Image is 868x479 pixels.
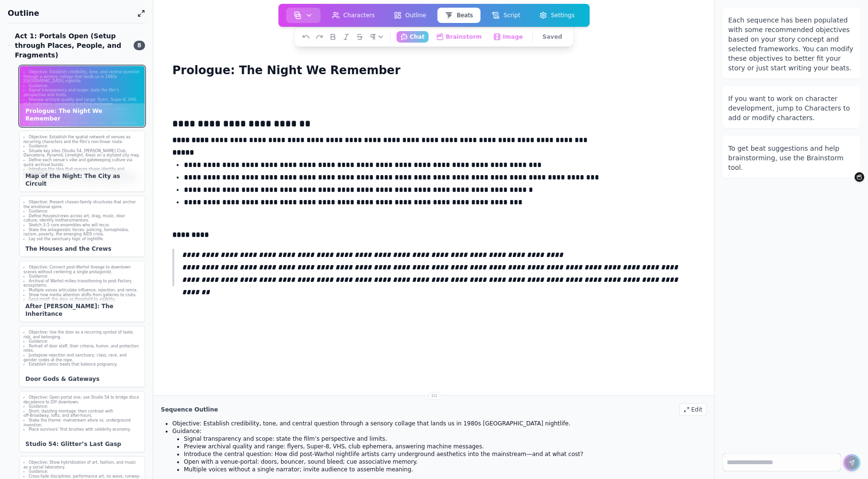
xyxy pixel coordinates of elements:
[20,371,145,387] div: Door Gods & Gateways
[23,135,141,144] li: Objective: Establish the spatial network of venues as recurring characters and the film’s non-lin...
[23,265,141,274] li: Objective: Connect post‑Warhol lineage to downtown scenes without centering a single protagonist.
[8,8,134,19] h1: Outline
[23,293,141,298] li: Show how media attention shifts from galleries to clubs.
[324,8,383,23] button: Characters
[172,427,707,473] li: Guidance:
[396,31,428,43] button: Chat
[679,403,707,416] div: Edit
[539,31,566,43] button: Saved
[23,200,141,209] li: Objective: Present chosen-family structures that anchor the emotional spine.
[23,362,141,367] li: Establish comic beats that balance poignancy.
[184,466,707,473] li: Multiple voices without a single narrator; invite audience to assemble meaning.
[8,31,128,60] div: Act 1: Portals Open (Setup through Places, People, and Fragments)
[530,6,584,25] a: Settings
[161,406,218,413] h2: Sequence Outline
[184,458,707,466] li: Open with a venue-portal: doors, bouncer, sound bleed; cue associative memory.
[532,8,582,23] button: Settings
[728,144,855,172] div: To get beat suggestions and help brainstorming, use the Brainstorm tool.
[184,443,707,450] li: Preview archival quality and range: flyers, Super‑8, VHS, club ephemera, answering machine messages.
[23,427,141,432] li: Place survivors’ first brushes with celebrity economy.
[23,330,141,339] li: Objective: Use the door as a recurring symbol of taste, risk, and belonging.
[855,172,864,182] button: Brainstorm
[293,11,301,19] img: storyboard
[184,435,707,443] li: Signal transparency and scope: state the film’s perspective and limits.
[23,158,141,167] li: Define each venue’s vibe and gatekeeping culture via quick archival bursts.
[386,8,434,23] button: Outline
[432,31,485,43] button: Brainstorm
[23,279,141,288] li: Archival of Warhol milieu transitioning to post‑Factory ecosystems.
[23,209,141,241] li: Guidance:
[23,288,141,293] li: Multiple voices articulate influence, rejection, and remix.
[23,339,141,367] li: Guidance:
[23,237,141,242] li: Lay out the sanctuary logic of nightlife.
[20,168,145,191] div: Map of the Night: The City as Circuit
[23,418,141,427] li: Stake the theme: mainstream allure vs. underground invention.
[23,353,141,362] li: Juxtapose rejection and sanctuary; class, race, and gender codes at the rope.
[23,84,141,139] li: Guidance:
[23,409,141,418] li: Short, dazzling montage; then contrast with off‑Broadway, lofts, and after-hours.
[23,98,141,107] li: Preview archival quality and range: flyers, Super‑8, VHS, club ephemera, answering machine messages.
[23,404,141,432] li: Guidance:
[20,436,145,452] div: Studio 54: Glitter’s Last Gasp
[23,144,141,181] li: Guidance:
[23,228,141,237] li: State the antagonistic forces: policing, homophobia, racism, poverty, the emerging AIDS crisis.
[23,297,141,302] li: Seed motif: the door as threshold to visibility.
[184,450,707,458] li: Introduce the central question: How did post‑Warhol nightlife artists carry underground aesthetic...
[20,299,145,322] div: After [PERSON_NAME]: The Inheritance
[23,167,141,176] li: Introduce the idea that spaces shape identity and community.
[322,6,384,25] a: Characters
[438,8,481,23] button: Beats
[134,41,145,50] span: 8
[172,420,707,427] li: Objective: Establish credibility, tone, and central question through a sensory collage that lands...
[728,15,855,73] div: Each sequence has been populated with some recommended objectives based on your story concept and...
[23,460,141,469] li: Objective: Show hybridization of art, fashion, and music as a social laboratory.
[384,6,436,25] a: Outline
[23,344,141,353] li: Portrait of door staff, their criteria, humor, and protection roles.
[23,70,141,84] li: Objective: Establish credibility, tone, and central question through a sensory collage that lands...
[436,6,483,25] a: Beats
[23,149,141,158] li: Situate key sites (Studio 54, [PERSON_NAME] Club, Danceteria, Pyramid, Limelight, Area) on a styl...
[485,8,528,23] button: Script
[23,223,141,228] li: Sketch 3–5 core ensembles who will recur.
[23,88,141,97] li: Signal transparency and scope: state the film’s perspective and limits.
[20,103,145,126] div: Prologue: The Night We Remember
[169,61,404,79] h1: Prologue: The Night We Remember
[23,274,141,302] li: Guidance:
[483,6,530,25] a: Script
[728,94,855,123] div: If you want to work on character development, jump to Characters to add or modify characters.
[20,241,145,256] div: The Houses and the Crews
[23,395,141,404] li: Objective: Open portal one; use Studio 54 to bridge disco decadence to DIY downtown.
[23,214,141,223] li: Define Houses/crews across art, drag, music, door culture; identify mothers/mentors.
[489,31,527,43] button: Image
